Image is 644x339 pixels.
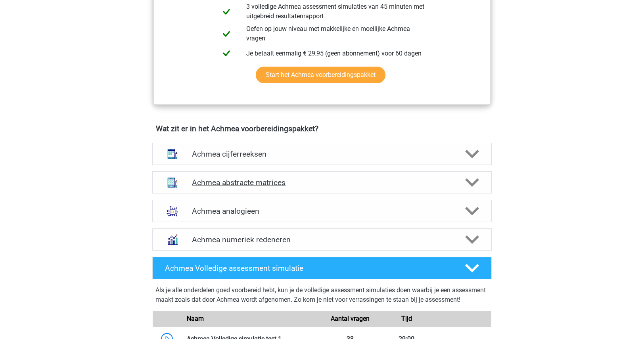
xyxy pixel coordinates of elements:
h4: Achmea numeriek redeneren [192,235,452,244]
div: Als je alle onderdelen goed voorbereid hebt, kun je de volledige assessment simulaties doen waarb... [155,285,489,308]
h4: Achmea cijferreeksen [192,149,452,159]
a: analogieen Achmea analogieen [149,200,495,222]
div: Tijd [378,314,435,324]
img: abstracte matrices [162,172,183,193]
h4: Achmea analogieen [192,207,452,216]
a: Start het Achmea voorbereidingspakket [256,67,385,83]
a: numeriek redeneren Achmea numeriek redeneren [149,228,495,251]
a: Achmea Volledige assessment simulatie [149,257,495,279]
img: analogieen [162,201,183,221]
h4: Wat zit er in het Achmea voorbereidingspakket? [156,124,488,133]
a: abstracte matrices Achmea abstracte matrices [149,171,495,193]
div: Naam [181,314,322,324]
div: Aantal vragen [322,314,378,324]
h4: Achmea abstracte matrices [192,178,452,187]
h4: Achmea Volledige assessment simulatie [165,264,452,273]
img: numeriek redeneren [162,229,183,250]
img: cijferreeksen [162,144,183,164]
a: cijferreeksen Achmea cijferreeksen [149,143,495,165]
